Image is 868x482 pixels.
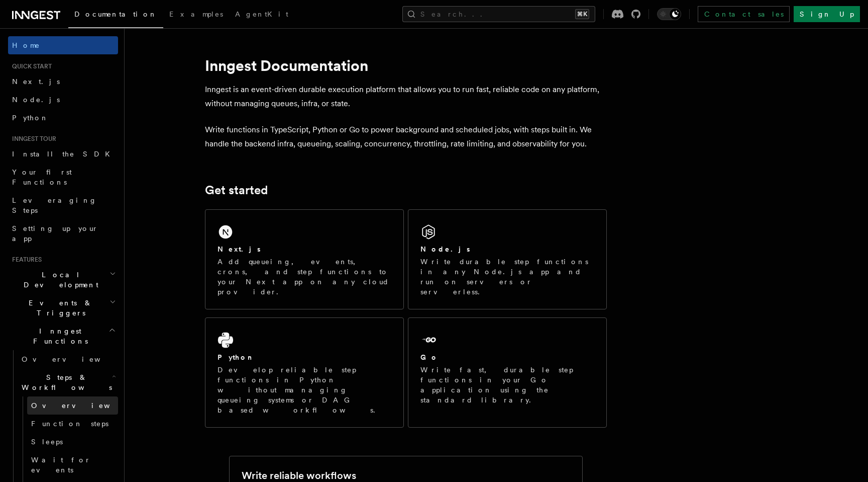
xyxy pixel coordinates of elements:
[163,3,229,27] a: Examples
[8,256,42,264] span: Features
[229,3,294,27] a: AgentKit
[205,183,268,197] a: Get started
[12,96,60,104] span: Node.js
[8,270,110,290] span: Local Development
[408,209,607,309] a: Node.jsWrite durable step functions in any Node.js app and run on servers or serverless.
[8,36,118,54] a: Home
[794,6,860,22] a: Sign Up
[205,123,607,151] p: Write functions in TypeScript, Python or Go to power background and scheduled jobs, with steps bu...
[205,56,607,74] h1: Inngest Documentation
[8,109,118,127] a: Python
[31,401,135,410] span: Overview
[420,244,470,254] h2: Node.js
[12,77,60,86] span: Next.js
[420,365,594,405] p: Write fast, durable step functions in your Go application using the standard library.
[8,294,118,322] button: Events & Triggers
[27,451,118,479] a: Wait for events
[8,91,118,109] a: Node.js
[8,135,56,143] span: Inngest tour
[18,368,118,396] button: Steps & Workflows
[402,6,595,22] button: Search...⌘K
[169,10,223,18] span: Examples
[12,40,40,50] span: Home
[235,10,288,18] span: AgentKit
[8,72,118,91] a: Next.js
[8,62,52,70] span: Quick start
[8,326,108,346] span: Inngest Functions
[12,224,98,243] span: Setting up your app
[8,266,118,294] button: Local Development
[575,9,589,19] kbd: ⌘K
[205,317,404,428] a: PythonDevelop reliable step functions in Python without managing queueing systems or DAG based wo...
[8,298,110,318] span: Events & Triggers
[8,163,118,191] a: Your first Functions
[18,372,112,392] span: Steps & Workflows
[74,10,157,18] span: Documentation
[12,168,72,186] span: Your first Functions
[12,196,97,214] span: Leveraging Steps
[408,317,607,428] a: GoWrite fast, durable step functions in your Go application using the standard library.
[205,209,404,309] a: Next.jsAdd queueing, events, crons, and step functions to your Next app on any cloud provider.
[12,114,49,122] span: Python
[31,420,108,428] span: Function steps
[218,244,261,254] h2: Next.js
[218,365,391,415] p: Develop reliable step functions in Python without managing queueing systems or DAG based workflows.
[27,433,118,451] a: Sleeps
[8,219,118,248] a: Setting up your app
[22,355,125,363] span: Overview
[420,352,439,362] h2: Go
[8,322,118,350] button: Inngest Functions
[27,415,118,433] a: Function steps
[420,257,594,297] p: Write durable step functions in any Node.js app and run on servers or serverless.
[68,3,163,28] a: Documentation
[205,83,607,111] p: Inngest is an event-driven durable execution platform that allows you to run fast, reliable code ...
[218,257,391,297] p: Add queueing, events, crons, and step functions to your Next app on any cloud provider.
[218,352,255,362] h2: Python
[18,350,118,368] a: Overview
[698,6,790,22] a: Contact sales
[27,396,118,415] a: Overview
[12,150,116,158] span: Install the SDK
[31,438,63,446] span: Sleeps
[31,456,91,474] span: Wait for events
[657,8,681,20] button: Toggle dark mode
[8,145,118,163] a: Install the SDK
[8,191,118,219] a: Leveraging Steps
